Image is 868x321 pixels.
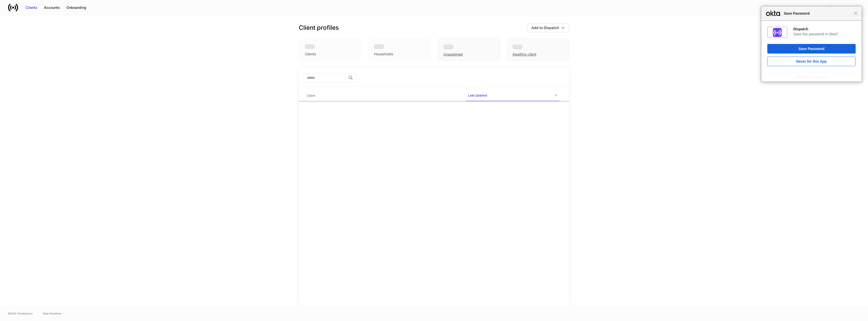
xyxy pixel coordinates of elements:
div: Clients [25,5,37,10]
div: Clients [305,52,316,57]
h6: Client [307,93,315,98]
a: Data Disclaimer [43,311,62,315]
span: Save Password [781,10,854,16]
div: Unassigned [443,52,463,57]
span: Client [305,91,462,101]
button: Clients [22,4,41,12]
div: Add to Dispatch [531,25,559,30]
button: Save Password [767,44,856,54]
div: Save this password in Okta? [793,32,856,36]
div: Onboarding [66,5,86,10]
span: © 2025 OneAdvisory [8,311,33,315]
div: Unassigned [437,38,500,61]
img: IoaI0QAAAAZJREFUAwDpn500DgGa8wAAAABJRU5ErkJggg== [773,28,782,37]
div: Accounts [44,5,60,10]
button: Add to Dispatch [527,23,569,32]
button: Onboarding [63,4,90,12]
h6: Last Updated [468,93,487,98]
span: Close [854,11,858,15]
div: Awaiting client [506,38,569,61]
div: Awaiting client [512,52,536,57]
a: Disable for all apps [796,75,826,79]
button: Never for this App [767,57,856,66]
h3: Client profiles [299,24,339,32]
button: Accounts [41,4,63,12]
div: Dispatch [793,27,856,31]
span: Last Updated [466,90,559,101]
div: Households [374,52,393,57]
